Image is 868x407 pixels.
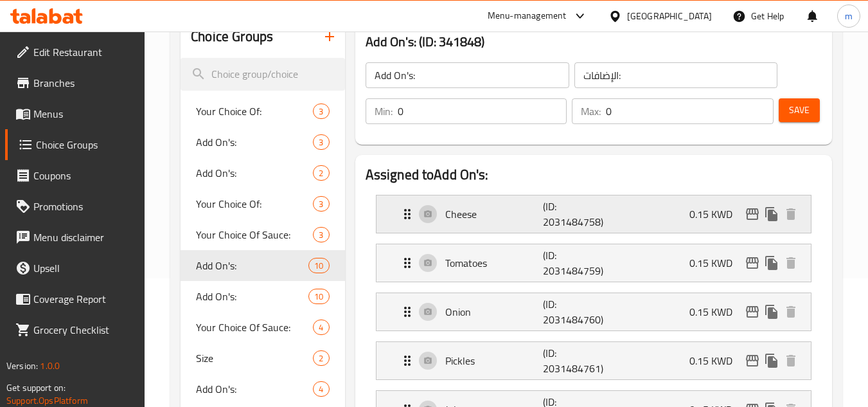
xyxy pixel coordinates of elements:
[33,230,135,245] span: Menu disclaimer
[33,260,135,276] span: Upsell
[181,312,344,343] div: Your Choice Of Sauce:4
[314,352,328,365] span: 2
[376,195,811,233] div: Expand
[181,127,344,158] div: Add On's:3
[314,167,328,179] span: 2
[543,248,608,278] p: (ID: 2031484759)
[308,258,329,273] div: Choices
[845,9,853,23] span: m
[196,320,313,335] span: Your Choice Of Sauce:
[33,44,135,60] span: Edit Restaurant
[543,296,608,327] p: (ID: 2031484760)
[743,302,762,321] button: edit
[581,104,601,119] p: Max:
[314,198,328,210] span: 3
[5,68,145,98] a: Branches
[196,165,313,181] span: Add On's:
[181,343,344,374] div: Size2
[762,351,781,370] button: duplicate
[196,134,313,150] span: Add On's:
[40,357,60,374] span: 1.0.0
[376,293,811,330] div: Expand
[33,106,135,122] span: Menus
[689,255,743,271] p: 0.15 KWD
[309,260,328,272] span: 10
[5,129,145,160] a: Choice Groups
[33,322,135,338] span: Grocery Checklist
[689,206,743,222] p: 0.15 KWD
[445,304,544,320] p: Onion
[33,75,135,91] span: Branches
[181,96,344,127] div: Your Choice Of:3
[781,302,801,321] button: delete
[366,336,822,385] li: Expand
[781,253,801,273] button: delete
[445,255,544,271] p: Tomatoes
[689,353,743,368] p: 0.15 KWD
[5,37,145,68] a: Edit Restaurant
[689,304,743,320] p: 0.15 KWD
[314,229,328,241] span: 3
[196,227,313,242] span: Your Choice Of Sauce:
[196,350,313,366] span: Size
[181,219,344,250] div: Your Choice Of Sauce:3
[308,289,329,304] div: Choices
[5,284,145,314] a: Coverage Report
[743,351,762,370] button: edit
[314,105,328,118] span: 3
[366,190,822,239] li: Expand
[313,196,329,212] div: Choices
[5,222,145,253] a: Menu disclaimer
[762,204,781,224] button: duplicate
[313,381,329,397] div: Choices
[33,199,135,214] span: Promotions
[543,199,608,230] p: (ID: 2031484758)
[762,302,781,321] button: duplicate
[6,357,38,374] span: Version:
[314,321,328,334] span: 4
[5,191,145,222] a: Promotions
[743,253,762,273] button: edit
[181,158,344,188] div: Add On's:2
[6,379,66,396] span: Get support on:
[313,320,329,335] div: Choices
[313,350,329,366] div: Choices
[5,160,145,191] a: Coupons
[762,253,781,273] button: duplicate
[5,98,145,129] a: Menus
[376,342,811,379] div: Expand
[181,58,344,91] input: search
[313,134,329,150] div: Choices
[376,244,811,282] div: Expand
[5,253,145,284] a: Upsell
[789,102,810,118] span: Save
[181,250,344,281] div: Add On's:10
[181,188,344,219] div: Your Choice Of:3
[5,314,145,345] a: Grocery Checklist
[181,281,344,312] div: Add On's:10
[627,9,712,23] div: [GEOGRAPHIC_DATA]
[543,345,608,376] p: (ID: 2031484761)
[196,104,313,119] span: Your Choice Of:
[196,289,308,304] span: Add On's:
[314,383,328,395] span: 4
[36,137,135,152] span: Choice Groups
[196,381,313,397] span: Add On's:
[191,27,273,46] h2: Choice Groups
[196,258,308,273] span: Add On's:
[366,239,822,287] li: Expand
[366,165,822,185] h2: Assigned to Add On's:
[33,168,135,183] span: Coupons
[743,204,762,224] button: edit
[445,353,544,368] p: Pickles
[314,136,328,149] span: 3
[445,206,544,222] p: Cheese
[33,291,135,307] span: Coverage Report
[309,291,328,303] span: 10
[196,196,313,212] span: Your Choice Of:
[375,104,393,119] p: Min:
[488,8,567,24] div: Menu-management
[781,351,801,370] button: delete
[181,374,344,404] div: Add On's:4
[366,32,822,52] h3: Add On's: (ID: 341848)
